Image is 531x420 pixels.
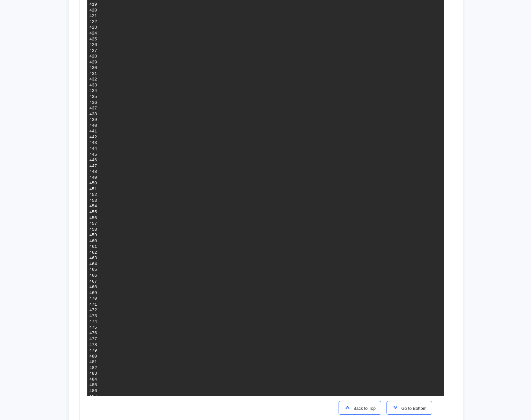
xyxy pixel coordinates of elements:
div: 432 [89,77,97,82]
div: 452 [89,192,97,198]
div: 425 [89,36,97,42]
button: Back to Top [339,401,381,415]
div: 436 [89,100,97,106]
div: 444 [89,146,97,152]
div: 422 [89,19,97,25]
div: 486 [89,388,97,394]
div: 428 [89,54,97,59]
div: 424 [89,31,97,36]
div: 454 [89,203,97,209]
img: scroll-to-icon.svg [344,404,351,411]
div: 431 [89,71,97,77]
div: 482 [89,365,97,371]
div: 485 [89,382,97,388]
div: 421 [89,13,97,19]
div: 446 [89,157,97,163]
div: 440 [89,123,97,129]
div: 487 [89,394,97,400]
div: 467 [89,279,97,285]
div: 423 [89,25,97,31]
div: 461 [89,244,97,250]
div: 434 [89,88,97,94]
span: Back to Top [351,406,376,411]
div: 427 [89,48,97,54]
div: 437 [89,105,97,111]
div: 419 [89,2,97,8]
div: 451 [89,186,97,192]
div: 478 [89,342,97,348]
div: 433 [89,82,97,88]
div: 460 [89,238,97,244]
div: 480 [89,354,97,360]
img: scroll-to-icon.svg [392,404,399,411]
div: 477 [89,336,97,342]
div: 447 [89,163,97,169]
div: 449 [89,175,97,181]
div: 483 [89,371,97,377]
div: 476 [89,330,97,336]
div: 474 [89,319,97,325]
div: 443 [89,140,97,146]
div: 484 [89,377,97,383]
div: 457 [89,221,97,227]
div: 464 [89,261,97,267]
div: 442 [89,134,97,140]
span: Go to Bottom [399,406,427,411]
div: 470 [89,296,97,302]
div: 420 [89,8,97,13]
div: 472 [89,307,97,313]
div: 438 [89,111,97,117]
div: 465 [89,267,97,273]
div: 469 [89,290,97,296]
div: 473 [89,313,97,319]
div: 458 [89,227,97,233]
div: 479 [89,348,97,354]
button: Go to Bottom [387,401,432,415]
div: 456 [89,215,97,221]
div: 430 [89,65,97,71]
div: 439 [89,117,97,123]
div: 466 [89,273,97,279]
div: 445 [89,152,97,158]
div: 459 [89,232,97,238]
div: 448 [89,169,97,175]
div: 475 [89,325,97,331]
div: 426 [89,42,97,48]
div: 463 [89,255,97,261]
div: 435 [89,94,97,100]
div: 429 [89,59,97,65]
div: 450 [89,180,97,186]
div: 453 [89,198,97,204]
div: 455 [89,209,97,215]
div: 462 [89,250,97,256]
div: 468 [89,284,97,290]
div: 441 [89,128,97,134]
div: 471 [89,302,97,308]
div: 481 [89,359,97,365]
